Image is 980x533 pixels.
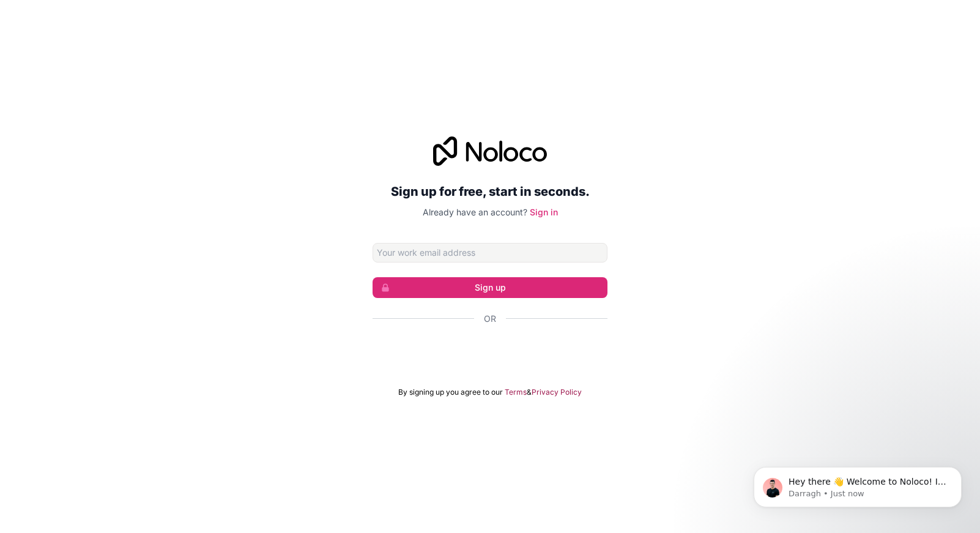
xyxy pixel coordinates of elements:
a: Sign in [530,207,558,217]
span: By signing up you agree to our [398,387,503,397]
input: Email address [373,243,607,263]
button: Sign up [373,277,607,298]
span: & [527,387,532,397]
a: Privacy Policy [532,387,582,397]
h2: Sign up for free, start in seconds. [373,181,607,203]
span: Already have an account? [423,207,527,217]
span: Or [484,313,496,325]
iframe: Intercom notifications message [735,441,980,527]
iframe: Sign in with Google Button [366,338,614,365]
a: Terms [505,387,527,397]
